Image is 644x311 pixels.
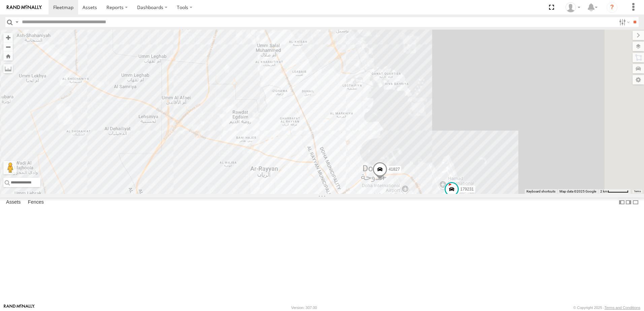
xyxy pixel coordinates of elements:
[559,189,596,193] span: Map data ©2025 Google
[625,198,632,207] label: Dock Summary Table to the Right
[3,33,13,42] button: Zoom in
[607,2,617,13] i: ?
[633,75,644,84] label: Map Settings
[600,189,608,193] span: 2 km
[3,42,13,51] button: Zoom out
[3,64,13,73] label: Measure
[7,5,42,10] img: rand-logo.svg
[605,306,640,310] a: Terms and Conditions
[389,167,400,172] span: 41827
[632,198,639,207] label: Hide Summary Table
[291,306,317,310] div: Version: 307.00
[563,2,583,12] div: Dinel Dineshan
[3,51,13,61] button: Zoom Home
[14,17,20,27] label: Search Query
[616,17,631,27] label: Search Filter Options
[3,161,17,174] button: Drag Pegman onto the map to open Street View
[25,198,47,207] label: Fences
[573,306,640,310] div: © Copyright 2025 -
[526,189,555,194] button: Keyboard shortcuts
[634,190,641,193] a: Terms (opens in new tab)
[4,304,35,311] a: Visit our Website
[3,198,24,207] label: Assets
[598,189,631,194] button: Map Scale: 2 km per 58 pixels
[618,198,625,207] label: Dock Summary Table to the Left
[460,187,474,192] span: 179231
